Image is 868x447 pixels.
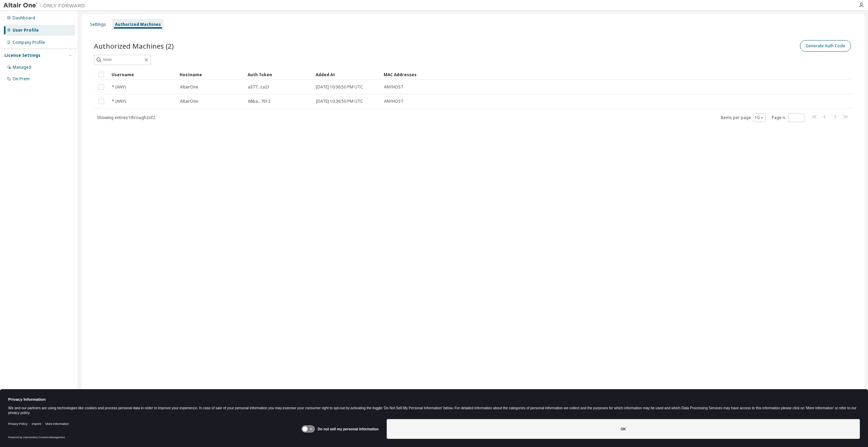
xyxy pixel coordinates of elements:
[180,69,242,80] div: Hostname
[13,65,31,70] div: Managed
[248,99,270,104] span: 68ba...7612
[115,22,161,27] div: Authorized Machines
[13,15,35,21] div: Dashboard
[755,115,764,120] button: 10
[384,99,403,104] span: ANYHOST
[3,2,88,9] img: Altair One
[4,53,40,58] div: License Settings
[248,69,310,80] div: Auth Token
[316,84,363,90] span: [DATE] 10:36:50 PM UTC
[112,84,126,90] span: * (ANY)
[90,22,106,27] div: Settings
[180,99,198,104] span: AltairOne
[384,69,781,80] div: MAC Addresses
[384,84,403,90] span: ANYHOST
[13,40,45,45] div: Company Profile
[180,84,198,90] span: AltairOne
[94,41,174,51] span: Authorized Machines (2)
[13,28,39,33] div: User Profile
[316,69,378,80] div: Added At
[97,115,155,120] span: Showing entries 1 through 2 of 2
[112,69,174,80] div: Username
[772,113,804,122] span: Page n.
[248,84,270,90] span: a377...ca21
[112,99,126,104] span: * (ANY)
[316,99,363,104] span: [DATE] 10:36:50 PM UTC
[13,76,30,82] div: On Prem
[800,40,851,52] button: Generate Auth Code
[721,113,766,122] span: Items per page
